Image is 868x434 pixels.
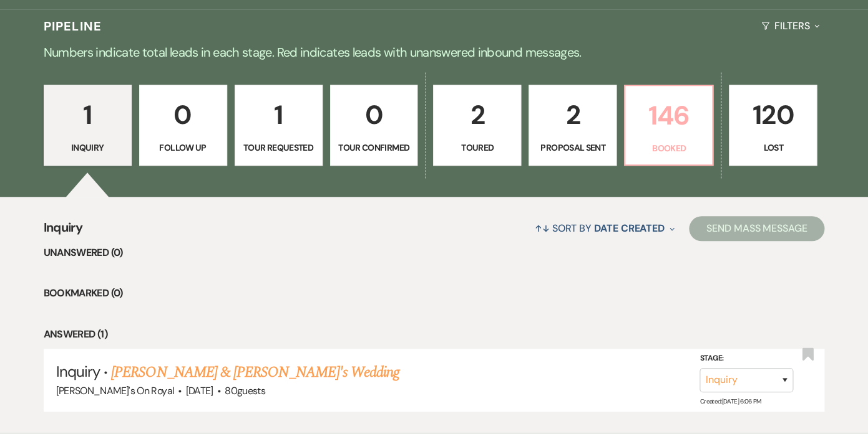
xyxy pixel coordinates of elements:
p: 120 [737,94,809,136]
a: 0Tour Confirmed [330,85,418,166]
p: 0 [338,94,410,136]
p: 0 [147,94,219,136]
p: Toured [441,141,513,154]
span: ↑↓ [535,222,550,235]
label: Stage: [700,352,793,366]
p: 1 [52,94,124,136]
a: 120Lost [729,85,817,166]
li: Answered (1) [44,326,825,342]
span: Created: [DATE] 6:06 PM [700,397,761,405]
p: Lost [737,141,809,154]
li: Unanswered (0) [44,245,825,261]
span: Date Created [594,222,665,235]
p: 2 [441,94,513,136]
span: 80 guests [225,384,265,397]
p: 146 [633,95,705,136]
a: 146Booked [624,85,713,166]
p: 2 [537,94,608,136]
p: Tour Requested [243,141,315,154]
p: Tour Confirmed [338,141,410,154]
a: 1Inquiry [44,85,132,166]
p: 1 [243,94,315,136]
a: [PERSON_NAME] & [PERSON_NAME]'s Wedding [111,361,399,384]
span: [DATE] [186,384,213,397]
a: 0Follow Up [139,85,227,166]
span: [PERSON_NAME]'s On Royal [56,384,175,397]
button: Sort By Date Created [530,212,680,245]
button: Send Mass Message [689,216,825,241]
p: Follow Up [147,141,219,154]
p: Inquiry [52,141,124,154]
li: Bookmarked (0) [44,285,825,301]
p: Booked [633,141,705,155]
a: 2Toured [433,85,521,166]
a: 2Proposal Sent [529,85,617,166]
span: Inquiry [44,218,83,245]
h3: Pipeline [44,17,102,35]
span: Inquiry [56,362,100,381]
a: 1Tour Requested [235,85,323,166]
p: Proposal Sent [537,141,608,154]
button: Filters [756,9,824,42]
